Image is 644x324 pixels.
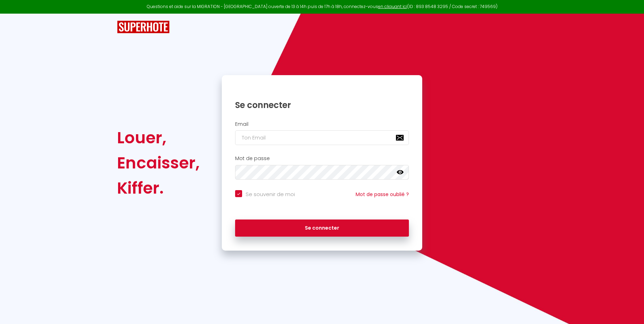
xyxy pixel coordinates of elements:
div: Encaisser, [117,150,200,175]
div: Kiffer. [117,175,200,201]
a: en cliquant ici [378,3,407,9]
div: Louer, [117,125,200,150]
h2: Email [235,121,409,127]
a: Mot de passe oublié ? [356,191,409,198]
button: Se connecter [235,219,409,237]
h2: Mot de passe [235,156,409,161]
img: SuperHote logo [117,21,170,34]
h1: Se connecter [235,100,409,110]
input: Ton Email [235,130,409,145]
